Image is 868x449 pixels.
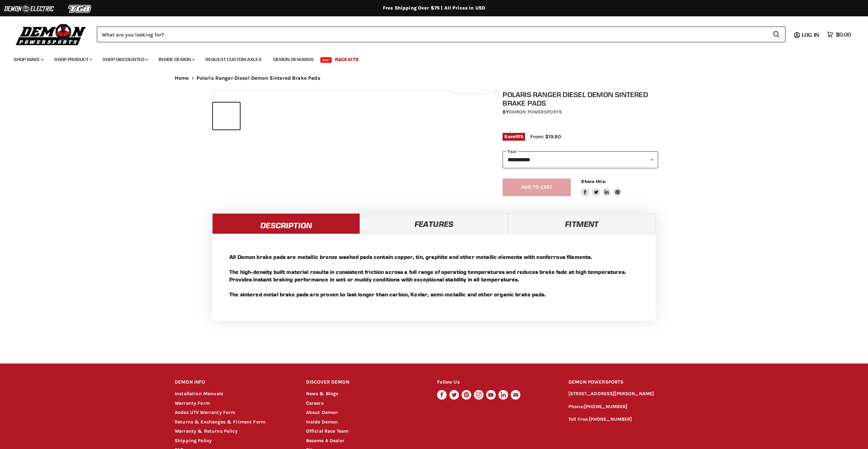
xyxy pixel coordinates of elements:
[175,391,223,397] a: Installation Manuals
[154,52,199,66] a: Inside Demon
[161,5,707,11] div: Free Shipping Over $75 | All Prices In USD
[589,416,632,422] a: [PHONE_NUMBER]
[175,438,212,444] a: Shipping Policy
[229,253,639,298] p: All Demon brake pads are metallic bronze washed pads contain copper, tin, graphite and other meta...
[212,213,360,234] a: Description
[49,52,96,66] a: Shop Product
[568,416,693,423] p: Toll Free:
[508,213,656,234] a: Fitment
[503,133,525,140] span: Save %
[306,409,338,415] a: About Demon
[584,404,627,409] a: [PHONE_NUMBER]
[823,30,854,40] a: $0.00
[320,57,332,63] span: New!
[530,134,561,140] span: From: $19.80
[242,103,269,129] button: Polaris Ranger Diesel Demon Sintered Brake Pads thumbnail
[175,428,237,434] a: Warranty & Returns Policy
[330,52,364,66] a: Race Kits
[360,213,508,234] a: Features
[503,90,658,107] h1: Polaris Ranger Diesel Demon Sintered Brake Pads
[568,390,693,398] p: [STREET_ADDRESS][PERSON_NAME]
[802,31,819,38] span: Log in
[306,374,424,390] h2: DISCOVER DEMON
[503,108,658,116] div: by
[454,86,492,91] span: Click to expand
[197,75,320,81] span: Polaris Ranger Diesel Demon Sintered Brake Pads
[97,27,767,42] input: Search
[306,400,323,406] a: Careers
[175,419,265,425] a: Returns & Exchanges & Fitment Form
[836,31,851,38] span: $0.00
[799,32,823,38] a: Log in
[175,75,189,81] a: Home
[568,403,693,411] p: Phone:
[200,52,267,66] a: Request Custom Axles
[306,391,338,397] a: News & Blogs
[175,374,293,390] h2: DEMON INFO
[3,2,55,15] img: Demon Electric Logo 2
[213,103,240,129] button: Polaris Ranger Diesel Demon Sintered Brake Pads thumbnail
[175,400,210,406] a: Warranty Form
[55,2,106,15] img: TGB Logo 2
[509,109,562,115] a: Demon Powersports
[568,374,693,390] h2: DEMON POWERSPORTS
[9,50,849,66] ul: Main menu
[437,374,555,390] h2: Follow Us
[306,438,344,444] a: Become A Dealer
[14,22,88,46] img: Demon Powersports
[98,52,152,66] a: Shop Discounted
[515,134,520,139] span: 10
[767,27,785,42] button: Search
[9,52,48,66] a: Shop Make
[97,27,785,42] form: Product
[175,409,235,415] a: Aodes UTV Warranty Form
[306,419,338,425] a: Inside Demon
[161,75,707,81] nav: Breadcrumbs
[306,428,349,434] a: Official Race Team
[581,179,606,184] span: Share this:
[581,179,622,197] aside: Share this:
[268,52,319,66] a: Demon Rewards
[503,151,658,168] select: year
